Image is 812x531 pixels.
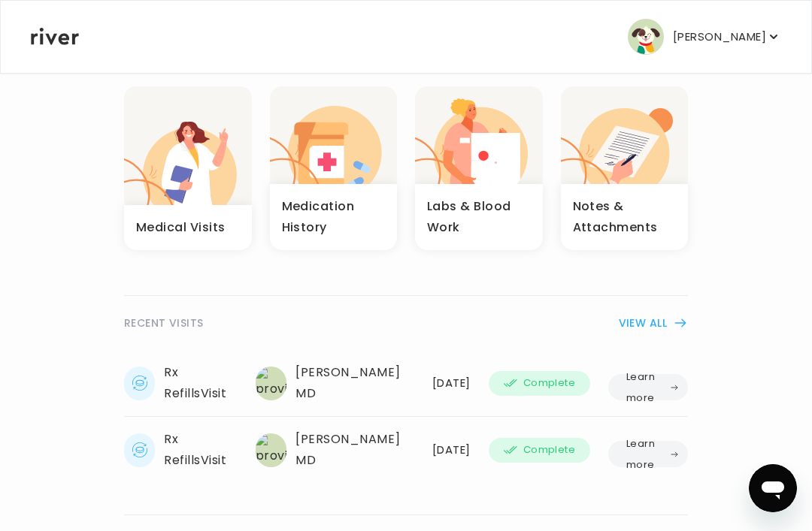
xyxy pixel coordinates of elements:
[124,362,238,404] div: Rx Refills Visit
[256,429,414,471] div: [PERSON_NAME] MD
[561,86,689,250] button: Notes & Attachments
[523,441,575,459] span: Complete
[256,433,287,467] img: provider avatar
[608,441,688,467] button: Learn more
[523,374,575,392] span: Complete
[673,26,766,47] p: [PERSON_NAME]
[256,367,287,400] img: provider avatar
[608,374,688,400] button: Learn more
[427,196,531,238] h3: Labs & Blood Work
[619,314,688,332] button: VIEW ALL
[124,314,203,332] span: RECENT VISITS
[415,86,543,250] button: Labs & Blood Work
[432,439,471,460] div: [DATE]
[573,196,677,238] h3: Notes & Attachments
[749,464,797,512] iframe: Button to launch messaging window
[628,19,781,55] button: user avatar[PERSON_NAME]
[270,86,398,250] button: Medication History
[124,429,238,471] div: Rx Refills Visit
[432,373,471,394] div: [DATE]
[136,217,226,238] h3: Medical Visits
[256,362,414,404] div: [PERSON_NAME] MD
[124,86,252,250] button: Medical Visits
[282,196,386,238] h3: Medication History
[628,19,664,55] img: user avatar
